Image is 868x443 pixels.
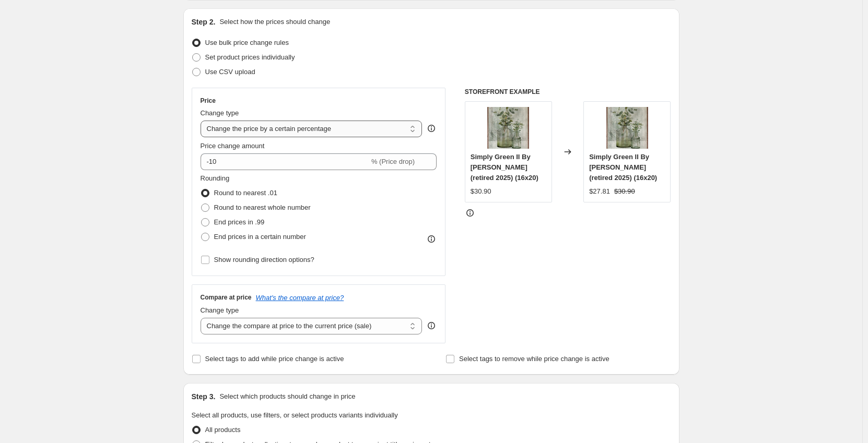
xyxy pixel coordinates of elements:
[201,153,369,170] input: -15
[214,256,314,264] span: Show rounding direction options?
[614,187,635,195] span: $30.90
[201,174,230,182] span: Rounding
[426,320,437,331] div: help
[219,17,330,27] p: Select how the prices should change
[214,189,277,197] span: Round to nearest .01
[471,187,491,195] span: $30.90
[201,293,252,302] h3: Compare at price
[256,294,344,302] button: What's the compare at price?
[371,158,415,165] span: % (Price drop)
[205,68,255,76] span: Use CSV upload
[214,233,306,241] span: End prices in a certain number
[192,391,216,402] h2: Step 3.
[205,39,289,46] span: Use bulk price change rules
[471,153,538,182] span: Simply Green II By [PERSON_NAME] (retired 2025) (16x20)
[487,107,529,149] img: 16x20_-_Simply_Green_II_By_Carol_Robinson_-_4LSRXSG1620_471af648-09a9-469e-baad-17ae44d110c1_80x.jpg
[214,203,311,211] span: Round to nearest whole number
[606,107,648,149] img: 16x20_-_Simply_Green_II_By_Carol_Robinson_-_4LSRXSG1620_471af648-09a9-469e-baad-17ae44d110c1_80x.jpg
[201,306,239,314] span: Change type
[205,53,295,61] span: Set product prices individually
[205,426,241,434] span: All products
[426,123,437,134] div: help
[219,391,355,402] p: Select which products should change in price
[201,142,265,150] span: Price change amount
[589,153,657,182] span: Simply Green II By [PERSON_NAME] (retired 2025) (16x20)
[201,97,216,105] h3: Price
[465,88,671,96] h6: STOREFRONT EXAMPLE
[192,411,398,419] span: Select all products, use filters, or select products variants individually
[459,355,609,363] span: Select tags to remove while price change is active
[205,355,344,363] span: Select tags to add while price change is active
[589,187,610,195] span: $27.81
[192,17,216,27] h2: Step 2.
[201,109,239,117] span: Change type
[214,218,265,226] span: End prices in .99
